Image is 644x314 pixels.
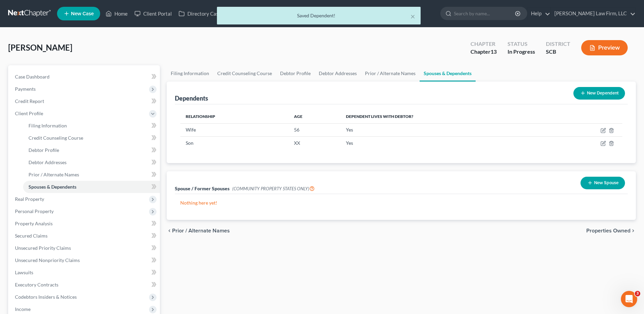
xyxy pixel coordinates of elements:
[15,98,44,104] span: Credit Report
[180,137,289,150] td: Son
[630,228,636,233] i: chevron_right
[23,120,160,132] a: Filing Information
[621,291,637,307] iframe: Intercom live chat
[471,40,497,48] div: Chapter
[172,228,230,233] span: Prior / Alternate Names
[29,159,67,165] span: Debtor Addresses
[167,65,213,82] a: Filing Information
[15,110,43,116] span: Client Profile
[341,123,550,136] td: Yes
[15,269,33,275] span: Lawsuits
[341,137,550,150] td: Yes
[175,186,229,191] span: Spouse / Former Spouses
[23,169,160,181] a: Prior / Alternate Names
[10,71,160,83] a: Case Dashboard
[10,242,160,254] a: Unsecured Priority Claims
[546,40,570,48] div: District
[10,266,160,279] a: Lawsuits
[29,123,67,128] span: Filing Information
[222,12,415,19] div: Saved Dependent!
[15,282,58,287] span: Executory Contracts
[15,257,80,263] span: Unsecured Nonpriority Claims
[586,228,630,233] span: Properties Owned
[213,65,276,82] a: Credit Counseling Course
[420,65,476,82] a: Spouses & Dependents
[15,221,53,226] span: Property Analysis
[23,181,160,193] a: Spouses & Dependents
[315,65,361,82] a: Debtor Addresses
[10,95,160,107] a: Credit Report
[15,233,48,239] span: Secured Claims
[167,228,172,233] i: chevron_left
[508,40,535,48] div: Status
[15,306,31,312] span: Income
[289,110,341,123] th: Age
[471,48,497,56] div: Chapter
[10,254,160,266] a: Unsecured Nonpriority Claims
[491,48,497,55] span: 13
[175,94,208,102] div: Dependents
[361,65,420,82] a: Prior / Alternate Names
[581,40,628,55] button: Preview
[15,196,44,202] span: Real Property
[8,42,72,52] span: [PERSON_NAME]
[180,110,289,123] th: Relationship
[508,48,535,56] div: In Progress
[341,110,550,123] th: Dependent lives with debtor?
[23,132,160,144] a: Credit Counseling Course
[167,228,230,233] button: chevron_left Prior / Alternate Names
[289,123,341,136] td: 56
[573,87,625,100] button: New Dependent
[10,217,160,230] a: Property Analysis
[276,65,315,82] a: Debtor Profile
[15,294,77,300] span: Codebtors Insiders & Notices
[581,177,625,189] button: New Spouse
[546,48,570,56] div: SCB
[29,135,83,141] span: Credit Counseling Course
[29,172,79,177] span: Prior / Alternate Names
[29,184,76,190] span: Spouses & Dependents
[23,156,160,169] a: Debtor Addresses
[410,12,415,20] button: ×
[10,230,160,242] a: Secured Claims
[15,74,50,80] span: Case Dashboard
[10,279,160,291] a: Executory Contracts
[15,86,36,92] span: Payments
[586,228,636,233] button: Properties Owned chevron_right
[15,245,71,251] span: Unsecured Priority Claims
[232,186,315,191] span: (COMMUNITY PROPERTY STATES ONLY)
[23,144,160,156] a: Debtor Profile
[635,291,640,296] span: 3
[180,123,289,136] td: Wife
[289,137,341,150] td: XX
[15,208,54,214] span: Personal Property
[180,199,622,206] p: Nothing here yet!
[29,147,59,153] span: Debtor Profile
